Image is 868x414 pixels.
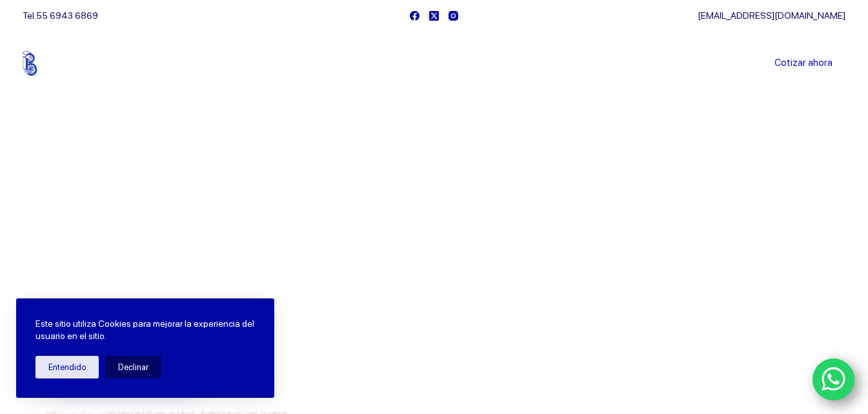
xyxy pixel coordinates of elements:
[449,11,458,21] a: Instagram
[429,11,439,21] a: X (Twitter)
[410,11,419,21] a: Facebook
[35,318,255,343] p: Este sitio utiliza Cookies para mejorar la experiencia del usuario en el sitio.
[812,358,855,401] a: WhatsApp
[698,10,845,21] a: [EMAIL_ADDRESS][DOMAIN_NAME]
[105,356,161,378] button: Declinar
[282,31,586,96] nav: Menu Principal
[36,10,98,21] a: 55 6943 6869
[23,51,103,76] img: Balerytodo
[23,10,98,21] span: Tel.
[762,50,845,76] a: Cotizar ahora
[43,192,208,209] span: Bienvenido a Balerytodo®
[35,356,99,378] button: Entendido
[43,220,414,309] span: Somos los doctores de la industria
